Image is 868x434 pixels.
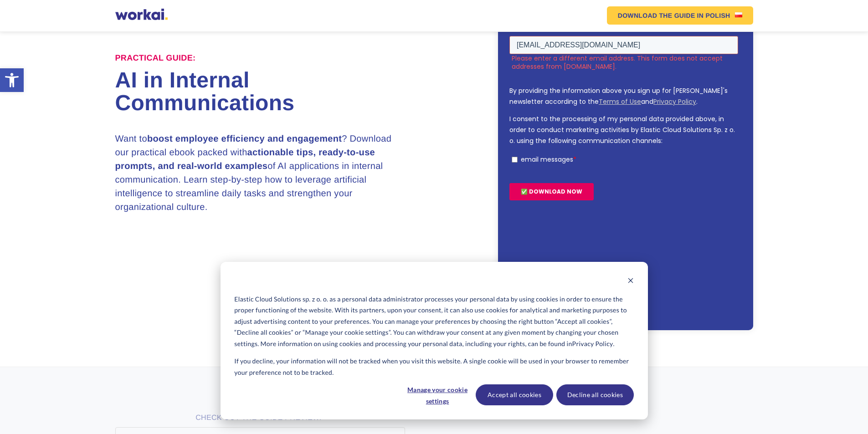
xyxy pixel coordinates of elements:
[221,262,648,419] div: Cookie banner
[572,338,613,350] a: Privacy Policy
[735,12,742,17] img: US flag
[627,276,634,287] button: Dismiss cookie banner
[115,53,196,63] label: Practical Guide:
[607,6,753,25] a: DOWNLOAD THE GUIDEIN POLISHUS flag
[147,134,342,144] strong: boost employee efficiency and engagement
[115,148,375,171] strong: actionable tips, ready-to-use prompts, and real-world examples
[402,384,473,405] button: Manage your cookie settings
[556,384,634,405] button: Decline all cookies
[618,12,695,19] em: DOWNLOAD THE GUIDE
[115,132,402,214] h3: Want to ? Download our practical ebook packed with of AI applications in internal communication. ...
[115,69,434,115] h1: AI in Internal Communications
[115,413,402,424] p: CHECK OUT THE GUIDE PREVIEW:
[234,294,633,350] p: Elastic Cloud Solutions sp. z o. o. as a personal data administrator processes your personal data...
[234,356,633,378] p: If you decline, your information will not be tracked when you visit this website. A single cookie...
[476,384,553,405] button: Accept all cookies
